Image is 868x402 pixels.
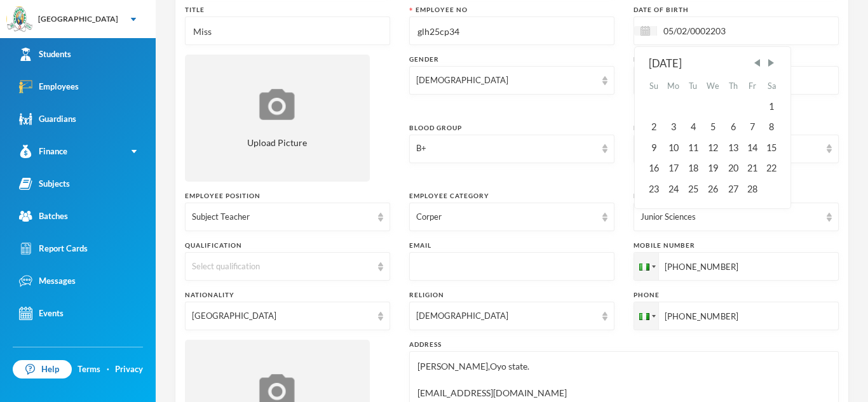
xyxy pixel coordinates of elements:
div: Sun Feb 16 1902 [644,158,663,178]
div: Tue Feb 04 1902 [683,117,702,137]
div: Fri Feb 21 1902 [743,158,762,178]
div: Employee Position [185,191,390,201]
div: Wed Feb 26 1902 [703,178,724,199]
div: Title [185,5,390,15]
div: Sat Feb 15 1902 [762,138,781,158]
div: Mon Feb 17 1902 [663,158,684,178]
div: Phone [634,290,839,300]
div: Sun Feb 09 1902 [644,138,663,158]
div: Date of Birth [634,5,839,15]
div: Sun Feb 02 1902 [644,117,663,137]
div: Employee Category [409,191,614,201]
div: Sat Feb 01 1902 [762,97,781,117]
div: Messages [19,274,76,288]
div: [GEOGRAPHIC_DATA] [38,13,118,25]
div: [DATE] [649,56,777,72]
img: upload [256,87,298,122]
div: Mon Feb 03 1902 [663,117,684,137]
div: Subjects [19,177,70,191]
div: [DEMOGRAPHIC_DATA] [416,74,596,87]
abbr: Sunday [649,81,658,91]
abbr: Friday [749,81,756,91]
div: Thu Feb 06 1902 [723,117,742,137]
div: Employee No [409,5,614,15]
div: Email [409,241,614,250]
div: Sat Feb 22 1902 [762,158,781,178]
div: Finance [19,145,67,158]
div: · [107,363,109,376]
div: Thu Feb 13 1902 [723,138,742,158]
div: Tue Feb 18 1902 [683,158,702,178]
div: Address [409,340,839,349]
div: Junior Sciences [641,211,820,224]
div: Fri Feb 28 1902 [743,178,762,199]
div: Qualification [185,241,390,250]
abbr: Tuesday [689,81,697,91]
a: Help [13,360,72,379]
div: Corper [416,211,596,224]
div: Batches [19,210,68,223]
div: Nationality [185,290,390,300]
div: Sun Feb 23 1902 [644,178,663,199]
span: Next Month [765,57,776,69]
span: Upload Picture [247,136,307,149]
div: Thu Feb 27 1902 [723,178,742,199]
div: Students [19,48,71,61]
input: Select date [657,23,764,38]
div: Wed Feb 19 1902 [703,158,724,178]
div: Mon Feb 10 1902 [663,138,684,158]
div: Blood Group [409,123,614,133]
div: Guardians [19,112,76,126]
div: Nigeria: + 234 [634,302,658,330]
div: Select qualification [192,260,372,273]
abbr: Wednesday [707,81,719,91]
div: [DEMOGRAPHIC_DATA] [416,310,596,323]
div: Tue Feb 25 1902 [683,178,702,199]
a: Terms [78,363,100,376]
div: Wed Feb 12 1902 [703,138,724,158]
div: Sat Feb 08 1902 [762,117,781,137]
div: Date Joined [634,55,839,64]
div: Mobile Number [634,241,839,250]
div: Marital Status [634,123,839,133]
div: [GEOGRAPHIC_DATA] [192,310,372,323]
div: Tue Feb 11 1902 [683,138,702,158]
abbr: Saturday [768,81,776,91]
span: Previous Month [752,57,763,69]
div: Events [19,307,64,320]
div: Fri Feb 07 1902 [743,117,762,137]
div: Religion [409,290,614,300]
img: logo [7,7,32,32]
div: Mon Feb 24 1902 [663,178,684,199]
div: Wed Feb 05 1902 [703,117,724,137]
div: Employee Department [634,191,839,201]
a: Privacy [115,363,143,376]
div: Fri Feb 14 1902 [743,138,762,158]
div: Employees [19,80,79,93]
abbr: Monday [667,81,679,91]
div: Gender [409,55,614,64]
div: Subject Teacher [192,211,372,224]
div: Nigeria: + 234 [634,253,658,280]
div: B+ [416,142,596,155]
div: Report Cards [19,242,88,255]
abbr: Thursday [729,81,738,91]
div: Thu Feb 20 1902 [723,158,742,178]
